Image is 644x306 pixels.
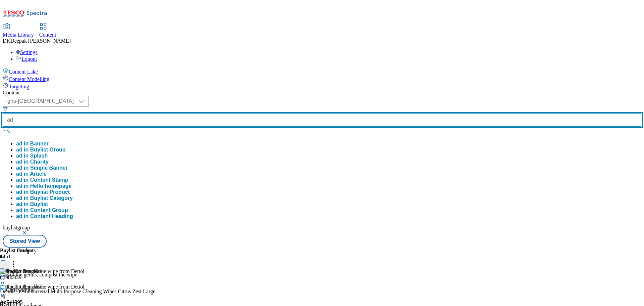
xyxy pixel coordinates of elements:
span: Media Library [3,32,34,38]
button: ad in Buylist Category [16,195,73,201]
a: Media Library [3,24,34,38]
span: buylistgroup [3,225,30,230]
input: Search [3,113,641,127]
div: ad in [16,147,66,153]
div: ad in [16,195,73,201]
span: Targeting [9,84,29,89]
button: ad in Content Heading [16,213,73,219]
button: Stored View [3,235,47,248]
span: Buylist Category [30,195,73,201]
button: ad in Article [16,171,47,177]
div: ad in [16,177,68,183]
div: ad in [16,159,49,165]
button: ad in Splash [16,153,48,159]
span: DK [3,38,10,44]
a: Targeting [3,82,641,90]
span: Content Group [30,207,68,213]
button: ad in Simple Banner [16,165,68,171]
span: Charity [30,159,49,165]
a: Content Lake [3,68,641,75]
a: Logout [16,56,37,62]
span: Content Stamp [30,177,68,183]
div: ad in [16,207,68,213]
a: Content Modelling [3,75,641,82]
a: Settings [16,49,38,55]
button: ad in Hello homepage [16,183,71,189]
span: Content Lake [9,69,38,75]
button: ad in Charity [16,159,49,165]
span: Content Modelling [9,76,49,82]
span: Content [39,32,56,38]
button: ad in Content Group [16,207,68,213]
button: ad in Banner [16,141,49,147]
a: Content [39,24,56,38]
button: ad in Buylist Group [16,147,66,153]
span: Buylist Group [30,147,66,152]
div: Content [3,90,641,96]
button: ad in Content Stamp [16,177,68,183]
span: Deepak [PERSON_NAME] [10,38,71,44]
button: ad in Buylist [16,201,48,207]
svg: Search Filters [3,106,8,112]
button: ad in Buylist Product [16,189,70,195]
